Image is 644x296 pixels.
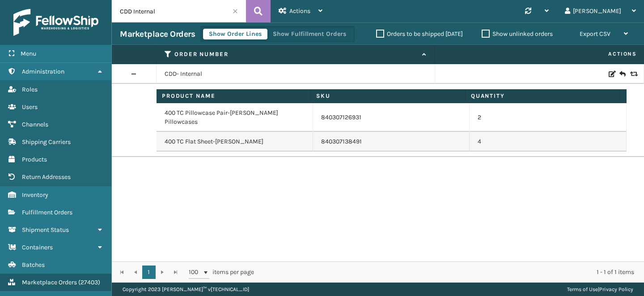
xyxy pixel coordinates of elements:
td: 840307138491 [313,132,470,152]
button: Show Order Lines [203,29,267,39]
h3: Marketplace Orders [120,29,195,39]
span: Batches [22,261,45,269]
i: Replace [630,71,636,77]
span: Actions [438,47,642,61]
span: Administration [22,68,64,75]
i: Edit [609,71,614,77]
label: Product Name [162,92,305,100]
button: Show Fulfillment Orders [267,29,352,39]
span: Products [22,156,47,163]
a: 400 TC Flat Sheet-[PERSON_NAME] [165,137,263,146]
span: Containers [22,244,53,251]
a: Privacy Policy [599,286,633,292]
td: 2 [470,103,626,132]
label: Show unlinked orders [482,30,553,38]
span: Actions [289,7,310,15]
span: Shipping Carriers [22,138,71,146]
span: Menu [21,50,36,57]
label: Orders to be shipped [DATE] [376,30,463,38]
div: 1 - 1 of 1 items [267,268,634,277]
a: CDD- Internal [165,70,202,78]
p: Copyright 2023 [PERSON_NAME]™ v [TECHNICAL_ID] [123,283,249,296]
span: Marketplace Orders [22,279,77,286]
i: Create Return Label [619,70,625,78]
label: Quantity [471,92,614,100]
td: 840307126931 [313,103,470,132]
a: 400 TC Pillowcase Pair-[PERSON_NAME] Pillowcases [165,109,305,126]
img: logo [13,9,98,36]
a: Terms of Use [567,286,598,292]
span: ( 27403 ) [78,279,100,286]
label: Order Number [174,50,418,58]
span: Roles [22,86,38,93]
span: Inventory [22,191,48,199]
span: Return Addresses [22,173,71,181]
label: SKU [316,92,459,100]
span: Channels [22,121,48,128]
div: | [567,283,633,296]
span: items per page [189,266,254,279]
span: Export CSV [580,30,610,38]
span: Fulfillment Orders [22,209,72,216]
span: Users [22,103,38,111]
td: 4 [470,132,626,152]
span: 100 [189,268,202,277]
span: Shipment Status [22,226,69,234]
a: 1 [142,266,156,279]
